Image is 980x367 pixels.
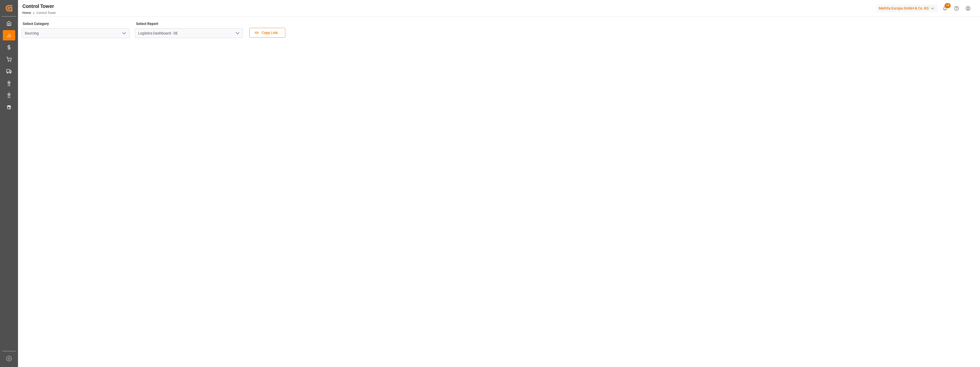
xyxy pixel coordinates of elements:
button: open menu [233,29,241,37]
a: Home [22,11,31,15]
span: 14 [945,3,951,8]
button: Melitta Europa GmbH & Co. KG [877,3,939,13]
label: Select Report [135,20,159,27]
div: Control Tower [22,2,56,10]
button: Copy Link [249,28,285,38]
button: show 14 new notifications [939,3,951,14]
span: Copy Link [259,30,280,36]
div: Melitta Europa GmbH & Co. KG [877,5,937,12]
label: Select Category [22,20,50,27]
input: Type to search/select [22,28,130,38]
button: Help Center [951,3,962,14]
input: Type to search/select [135,28,243,38]
button: open menu [120,29,128,37]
